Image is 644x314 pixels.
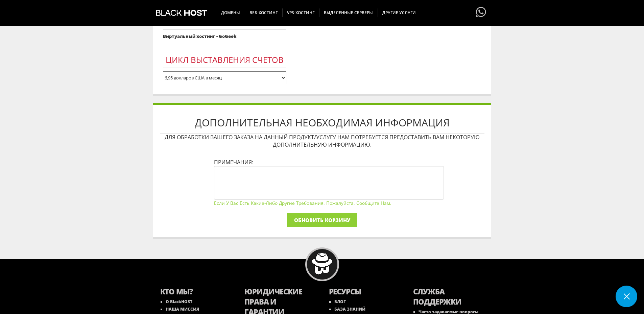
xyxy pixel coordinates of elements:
font: Цикл выставления счетов [166,54,284,65]
font: БАЗА ЗНАНИЙ [334,306,365,312]
font: Дополнительная необходимая информация [195,116,450,129]
font: НАША МИССИЯ [166,306,199,312]
font: РЕСУРСЫ [329,286,361,296]
a: О BlackHOST [161,299,192,305]
a: БАЗА ЗНАНИЙ [329,306,365,312]
font: О BlackHOST [166,299,192,305]
font: КТО МЫ? [160,286,193,296]
img: Талисман BlackHOST — Блэки. [311,253,333,274]
font: СЛУЖБА ПОДДЕРЖКИ [413,286,461,307]
font: Виртуальный хостинг - GoGeek [163,33,237,39]
input: Обновить корзину [287,213,357,227]
font: Если у вас есть какие-либо другие требования, пожалуйста, сообщите нам. [214,200,391,206]
a: НАША МИССИЯ [161,306,199,312]
font: БЛОГ [334,299,346,305]
font: VPS-ХОСТИНГ [287,10,314,16]
font: Примечания: [214,159,253,166]
font: ВЫДЕЛЕННЫЕ СЕРВЕРЫ [324,10,373,16]
a: БЛОГ [329,299,346,305]
font: ВЕБ-ХОСТИНГ [249,10,278,16]
font: ДОМЕНЫ [221,10,240,16]
font: ДРУГИЕ УСЛУГИ [382,10,416,16]
font: Для обработки вашего заказа на данный продукт/услугу нам потребуется предоставить вам некоторую д... [165,134,480,148]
